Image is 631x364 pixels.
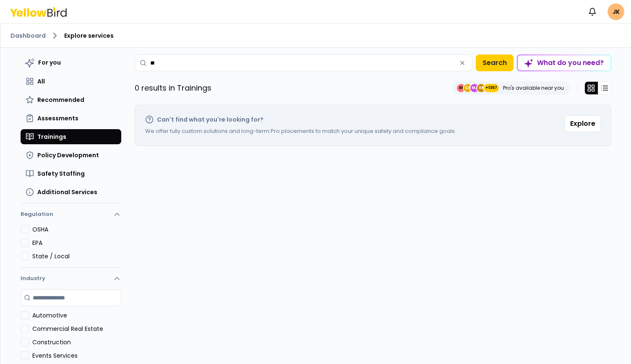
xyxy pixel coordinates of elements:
span: MJ [470,84,479,92]
span: Policy Development [37,151,99,159]
button: Industry [21,268,121,289]
p: We offer fully custom solutions and long-term Pro placements to match your unique safety and comp... [145,127,456,135]
label: Events Services [32,351,121,360]
button: Safety Staffing [21,166,121,181]
span: Recommended [37,96,84,104]
a: Dashboard [10,31,46,40]
label: Automotive [32,311,121,320]
button: Explore [565,115,601,132]
span: CE [464,84,472,92]
button: Regulation [21,207,121,225]
button: Recommended [21,92,121,107]
span: Safety Staffing [37,169,85,178]
span: All [37,77,45,86]
label: OSHA [32,225,121,234]
div: What do you need? [518,55,610,70]
button: For you [21,55,121,70]
span: SE [477,84,485,92]
button: Additional Services [21,185,121,200]
span: For you [38,58,61,67]
nav: breadcrumb [10,31,621,41]
span: Explore services [64,31,114,40]
h2: Can't find what you're looking for? [157,115,263,124]
span: JK [608,3,624,20]
button: Policy Development [21,148,121,163]
span: EE [457,84,465,92]
span: Assessments [37,114,78,122]
button: Assessments [21,111,121,126]
label: State / Local [32,252,121,260]
label: Construction [32,338,121,346]
button: What do you need? [517,55,611,71]
label: EPA [32,239,121,247]
p: 0 results in Trainings [135,82,211,94]
button: All [21,74,121,89]
label: Commercial Real Estate [32,325,121,333]
p: Pro's available near you [503,85,564,91]
span: Trainings [37,133,66,141]
div: Regulation [21,225,121,267]
span: Additional Services [37,188,97,196]
button: Trainings [21,129,121,144]
button: Search [476,55,514,71]
span: +1357 [485,84,497,92]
